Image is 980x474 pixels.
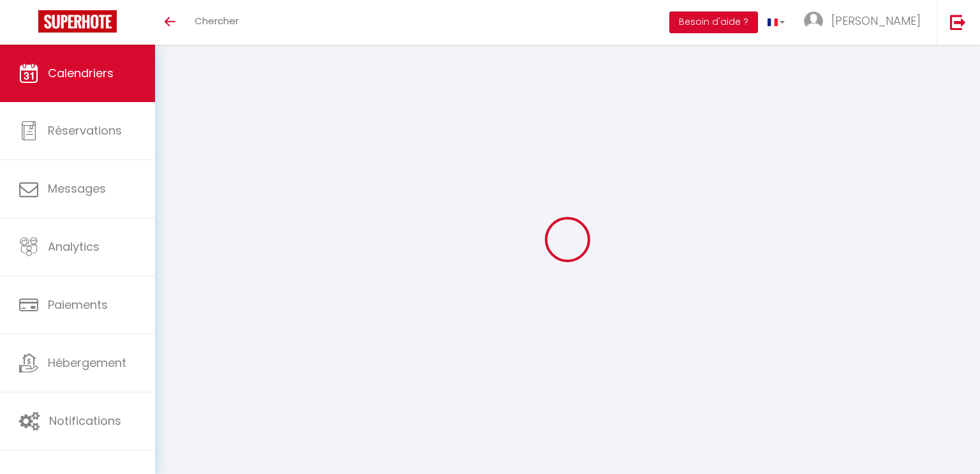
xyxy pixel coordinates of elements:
[48,239,100,255] span: Analytics
[48,297,108,313] span: Paiements
[669,11,758,33] button: Besoin d'aide ?
[38,10,117,33] img: Super Booking
[804,11,823,31] img: ...
[49,413,121,429] span: Notifications
[195,14,239,27] span: Chercher
[48,122,122,138] span: Réservations
[48,181,106,196] span: Messages
[950,14,966,30] img: logout
[831,13,921,29] span: [PERSON_NAME]
[48,65,114,81] span: Calendriers
[48,355,126,371] span: Hébergement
